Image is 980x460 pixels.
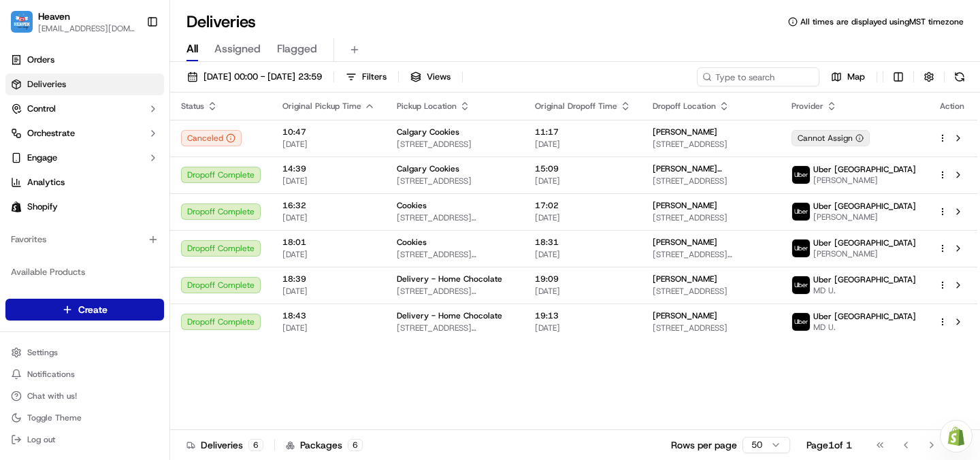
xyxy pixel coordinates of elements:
[535,212,631,223] span: [DATE]
[950,67,969,86] button: Refresh
[186,41,198,57] span: All
[535,286,631,297] span: [DATE]
[282,310,375,321] span: 18:43
[27,434,55,445] span: Log out
[282,274,375,284] span: 18:39
[27,412,82,423] span: Toggle Theme
[653,101,716,112] span: Dropoff Location
[397,212,513,223] span: [STREET_ADDRESS][PERSON_NAME]
[27,152,57,164] span: Engage
[535,249,631,260] span: [DATE]
[11,11,33,33] img: Heaven
[535,139,631,150] span: [DATE]
[5,261,164,283] div: Available Products
[427,71,451,83] span: Views
[535,101,617,112] span: Original Dropoff Time
[792,166,810,184] img: uber-new-logo.jpeg
[813,237,916,248] span: Uber [GEOGRAPHIC_DATA]
[5,408,164,427] button: Toggle Theme
[181,67,328,86] button: [DATE] 00:00 - [DATE] 23:59
[697,67,819,86] input: Type to search
[5,122,164,144] button: Orchestrate
[27,176,65,188] span: Analytics
[825,67,871,86] button: Map
[800,16,964,27] span: All times are displayed using MST timezone
[186,11,256,33] h1: Deliveries
[813,322,916,333] span: MD U.
[813,274,916,285] span: Uber [GEOGRAPHIC_DATA]
[282,323,375,333] span: [DATE]
[938,101,966,112] div: Action
[535,127,631,137] span: 11:17
[5,343,164,362] button: Settings
[791,130,870,146] button: Cannot Assign
[282,101,361,112] span: Original Pickup Time
[282,139,375,150] span: [DATE]
[653,323,770,333] span: [STREET_ADDRESS]
[653,176,770,186] span: [STREET_ADDRESS]
[282,163,375,174] span: 14:39
[671,438,737,452] p: Rows per page
[535,237,631,248] span: 18:31
[5,196,164,218] a: Shopify
[282,127,375,137] span: 10:47
[847,71,865,83] span: Map
[653,139,770,150] span: [STREET_ADDRESS]
[397,200,427,211] span: Cookies
[181,130,242,146] button: Canceled
[27,201,58,213] span: Shopify
[653,163,770,174] span: [PERSON_NAME] [PERSON_NAME]
[5,229,164,250] div: Favorites
[535,274,631,284] span: 19:09
[653,286,770,297] span: [STREET_ADDRESS]
[792,240,810,257] img: uber-new-logo.jpeg
[5,299,164,321] button: Create
[282,176,375,186] span: [DATE]
[813,164,916,175] span: Uber [GEOGRAPHIC_DATA]
[792,203,810,220] img: uber-new-logo.jpeg
[340,67,393,86] button: Filters
[535,323,631,333] span: [DATE]
[535,200,631,211] span: 17:02
[186,438,263,452] div: Deliveries
[397,310,502,321] span: Delivery - Home Chocolate
[653,127,717,137] span: [PERSON_NAME]
[286,438,363,452] div: Packages
[653,274,717,284] span: [PERSON_NAME]
[5,147,164,169] button: Engage
[38,23,135,34] button: [EMAIL_ADDRESS][DOMAIN_NAME]
[535,176,631,186] span: [DATE]
[397,323,513,333] span: [STREET_ADDRESS][PERSON_NAME]
[5,171,164,193] a: Analytics
[397,286,513,297] span: [STREET_ADDRESS][PERSON_NAME]
[813,212,916,223] span: [PERSON_NAME]
[653,200,717,211] span: [PERSON_NAME]
[653,249,770,260] span: [STREET_ADDRESS][PERSON_NAME]
[397,127,459,137] span: Calgary Cookies
[535,310,631,321] span: 19:13
[348,439,363,451] div: 6
[813,175,916,186] span: [PERSON_NAME]
[27,54,54,66] span: Orders
[5,430,164,449] button: Log out
[38,10,70,23] button: Heaven
[282,212,375,223] span: [DATE]
[27,391,77,401] span: Chat with us!
[813,311,916,322] span: Uber [GEOGRAPHIC_DATA]
[181,101,204,112] span: Status
[792,276,810,294] img: uber-new-logo.jpeg
[282,237,375,248] span: 18:01
[282,286,375,297] span: [DATE]
[792,313,810,331] img: uber-new-logo.jpeg
[397,237,427,248] span: Cookies
[5,5,141,38] button: HeavenHeaven[EMAIL_ADDRESS][DOMAIN_NAME]
[5,98,164,120] button: Control
[27,78,66,91] span: Deliveries
[282,249,375,260] span: [DATE]
[397,274,502,284] span: Delivery - Home Chocolate
[248,439,263,451] div: 6
[791,101,823,112] span: Provider
[214,41,261,57] span: Assigned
